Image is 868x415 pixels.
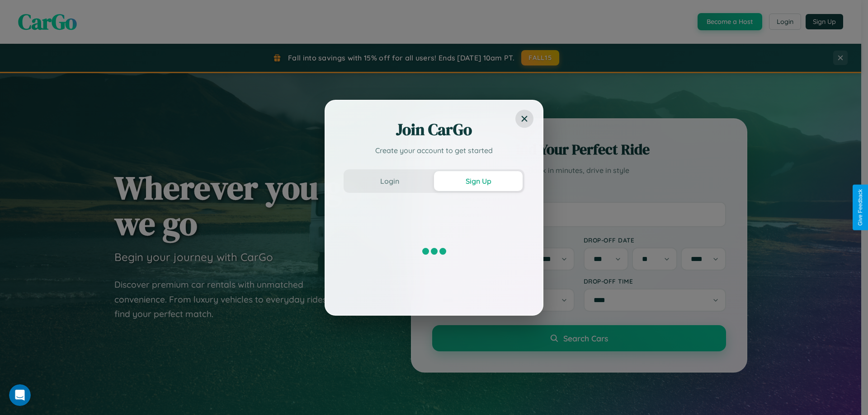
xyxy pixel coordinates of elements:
p: Create your account to get started [344,145,524,156]
h2: Join CarGo [344,119,524,140]
button: Login [345,171,434,191]
div: Give Feedback [857,189,863,226]
button: Sign Up [434,171,523,191]
iframe: Intercom live chat [9,384,31,406]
